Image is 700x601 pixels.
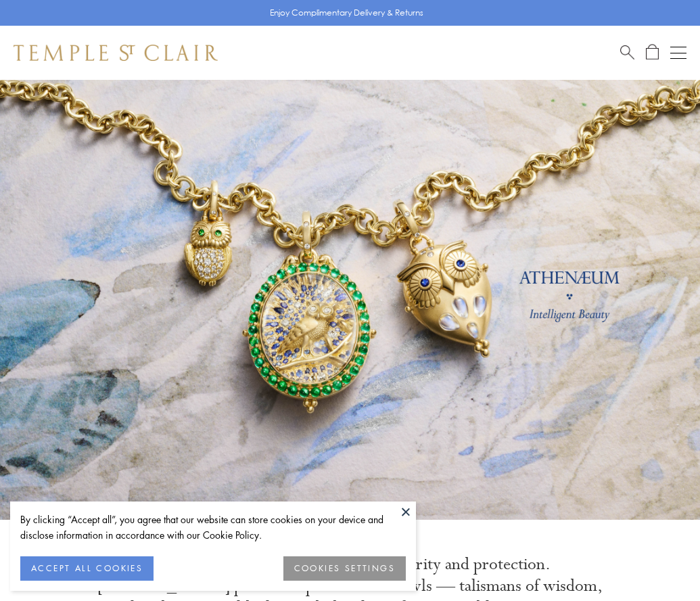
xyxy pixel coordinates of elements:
[270,6,423,20] p: Enjoy Complimentary Delivery & Returns
[20,512,406,543] div: By clicking “Accept all”, you agree that our website can store cookies on your device and disclos...
[620,44,634,61] a: Search
[283,556,406,581] button: COOKIES SETTINGS
[20,556,154,581] button: ACCEPT ALL COOKIES
[14,45,218,61] img: Temple St. Clair
[670,45,686,61] button: Open navigation
[646,44,659,61] a: Open Shopping Bag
